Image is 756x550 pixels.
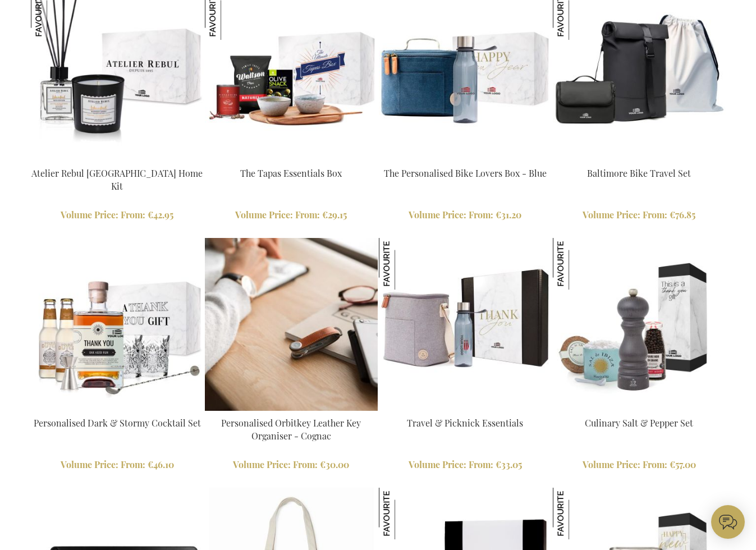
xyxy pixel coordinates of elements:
a: Personalised Orbitkey Leather Key Organiser - Cognac [221,417,361,442]
iframe: belco-activator-frame [711,505,745,539]
span: €30.00 [320,459,349,470]
img: Culinary Salt & Pepper Set [553,238,604,290]
a: Atelier Rebul [GEOGRAPHIC_DATA] Home Kit [31,167,203,192]
span: €29.15 [322,209,347,221]
span: Volume Price: [61,459,118,470]
a: Personalised Dark & Stormy Cocktail Set [31,403,204,414]
span: Volume Price: [583,459,640,470]
span: Volume Price: [583,209,640,221]
span: Volume Price: [409,459,466,470]
span: €31.20 [496,209,521,221]
a: Baltimore Bike Travel Set Baltimore Bike Travel Set [553,153,726,164]
span: Volume Price: [235,209,293,221]
a: Volume Price: From €33.05 [379,459,552,471]
a: Volume Price: From €57.00 [553,459,726,471]
a: The Personalized Bike Lovers Box - Blue [379,153,552,164]
span: Volume Price: [233,459,291,470]
a: Travel & Picknick Essentials Travel & Picknick Essentials [379,403,552,414]
img: Deluxe Gourmet Box [379,488,430,539]
a: Volume Price: From €31.20 [379,209,552,222]
img: Culinary Salt & Pepper Set [553,238,726,411]
a: Volume Price: From €30.00 [205,459,378,471]
img: Travel & Picknick Essentials [379,238,430,290]
a: Atelier Rebul Istanbul Home Kit Atelier Rebul Istanbul Home Kit [31,153,204,164]
a: Volume Price: From €46.10 [31,459,204,471]
span: €46.10 [148,459,174,470]
a: Travel & Picknick Essentials [407,417,523,429]
a: The Personalised Bike Lovers Box - Blue [384,167,547,179]
span: €76.85 [670,209,695,221]
img: Travel & Picknick Essentials [379,238,552,411]
span: From [295,209,320,221]
span: €33.05 [496,459,522,470]
a: Culinary Salt & Pepper Set Culinary Salt & Pepper Set [553,403,726,414]
span: From [643,459,667,470]
a: Volume Price: From €42.95 [31,209,204,222]
img: Personalised Orbitkey Leather Key Organiser - Cognac [205,238,378,411]
a: The Tapas Essentials Box [240,167,342,179]
span: From [121,209,145,221]
img: Olive & Salt Culinary Set [553,488,604,539]
span: From [643,209,667,221]
span: From [469,209,493,221]
span: Volume Price: [61,209,118,221]
span: From [293,459,318,470]
span: From [121,459,145,470]
a: Baltimore Bike Travel Set [587,167,691,179]
a: Culinary Salt & Pepper Set [585,417,693,429]
a: Personalised Dark & Stormy Cocktail Set [34,417,201,429]
a: Volume Price: From €76.85 [553,209,726,222]
span: €57.00 [670,459,696,470]
span: €42.95 [148,209,173,221]
a: The Tapas Essentials Box The Tapas Essentials Box [205,153,378,164]
span: Volume Price: [409,209,466,221]
a: Personalised Orbitkey Leather Key Organiser - Cognac [205,403,378,414]
a: Volume Price: From €29.15 [205,209,378,222]
img: Personalised Dark & Stormy Cocktail Set [31,238,204,411]
span: From [469,459,493,470]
